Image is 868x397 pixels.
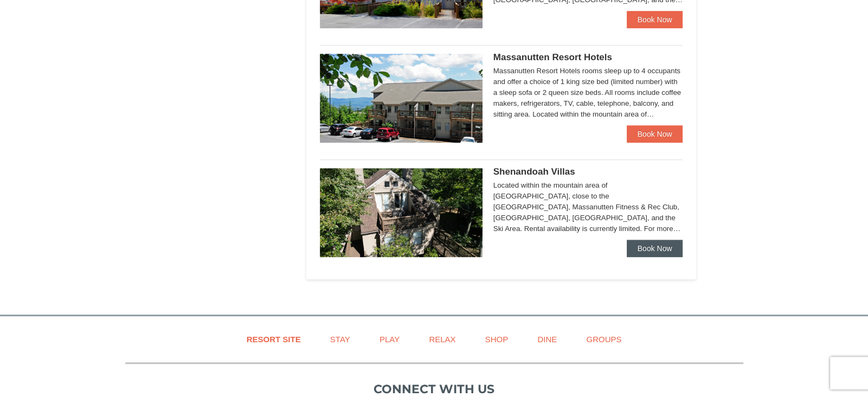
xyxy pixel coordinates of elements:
a: Resort Site [233,327,314,351]
a: Book Now [627,240,683,257]
a: Relax [415,327,469,351]
div: Massanutten Resort Hotels rooms sleep up to 4 occupants and offer a choice of 1 king size bed (li... [493,66,683,120]
a: Book Now [627,11,683,28]
img: 19219026-1-e3b4ac8e.jpg [320,54,483,143]
span: Shenandoah Villas [493,167,575,177]
img: 19219019-2-e70bf45f.jpg [320,168,483,257]
a: Book Now [627,125,683,143]
a: Stay [317,327,364,351]
a: Dine [524,327,570,351]
a: Groups [573,327,635,351]
div: Located within the mountain area of [GEOGRAPHIC_DATA], close to the [GEOGRAPHIC_DATA], Massanutte... [493,180,683,234]
span: Massanutten Resort Hotels [493,52,612,62]
a: Shop [472,327,522,351]
a: Play [366,327,413,351]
